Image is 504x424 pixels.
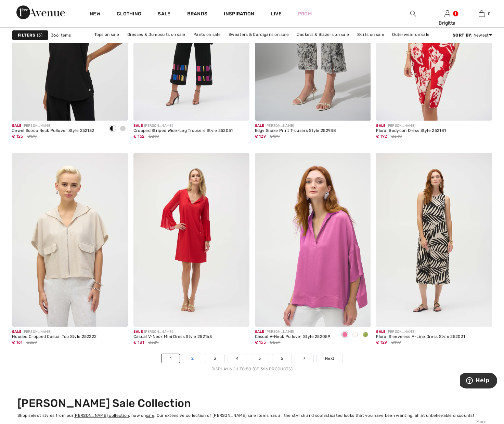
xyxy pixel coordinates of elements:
[376,134,387,139] span: € 192
[146,413,154,418] a: sale
[255,334,331,339] div: Casual V-Neck Pullover Style 252059
[187,11,208,18] a: Brands
[430,19,464,27] div: Brigitta
[376,329,465,334] div: [PERSON_NAME]
[118,123,128,135] div: Vanilla 30
[255,329,331,334] div: [PERSON_NAME]
[12,340,23,345] span: € 161
[255,124,264,128] span: Sale
[117,11,141,18] a: Clothing
[12,354,492,372] nav: Page navigation
[107,123,118,135] div: Black
[12,134,23,139] span: € 125
[74,413,129,418] a: [PERSON_NAME] collection
[27,133,37,139] span: €179
[133,329,212,334] div: [PERSON_NAME]
[12,366,492,372] div: Displaying 1 to 50 (of 366 products)
[12,329,96,334] div: [PERSON_NAME]
[453,32,492,38] div: : Newest
[270,339,280,345] span: €239
[360,329,371,341] div: Greenery
[376,124,385,128] span: Sale
[340,329,350,341] div: Bubble gum
[17,412,487,419] div: Shop select styles from our , now on . Our extensive collection of [PERSON_NAME] sale items has a...
[228,354,247,363] a: 4
[133,330,143,334] span: Sale
[410,10,416,18] img: search the website
[350,329,360,341] div: Vanilla 30
[317,354,343,363] a: Next
[17,397,487,410] h2: [PERSON_NAME] Sale Collection
[444,10,450,18] img: My Info
[376,330,385,334] span: Sale
[158,11,170,18] a: Sale
[270,133,280,139] span: €199
[37,32,42,38] span: 3
[255,128,336,133] div: Edgy Snake Print Trousers Style 252938
[133,153,249,327] img: Casual V-Neck Mini Dress Style 252163. Radiant red
[26,339,37,345] span: €269
[224,11,254,18] span: Inspiration
[376,123,446,128] div: [PERSON_NAME]
[148,133,159,139] span: €249
[325,355,334,361] span: Next
[51,32,71,38] span: 366 items
[354,30,388,39] a: Skirts on sale
[255,134,266,139] span: € 129
[12,334,96,339] div: Hooded Cropped Casual Top Style 252222
[272,354,291,363] a: 6
[376,340,387,345] span: € 129
[90,11,100,18] a: New
[271,10,282,17] a: Live
[148,339,159,345] span: €329
[255,340,266,345] span: € 155
[12,153,128,327] img: Hooded Cropped Casual Top Style 252222. Moonstone
[133,334,212,339] div: Casual V-Neck Mini Dress Style 252163
[225,30,292,39] a: Sweaters & Cardigans on sale
[391,339,401,345] span: €199
[12,123,94,128] div: [PERSON_NAME]
[376,128,446,133] div: Floral Bodycon Dress Style 252181
[376,153,492,327] img: Floral Sleeveless A-Line Dress Style 252031. Black/moonstone
[488,11,491,17] span: 0
[250,354,269,363] a: 5
[255,153,371,327] img: Casual V-Neck Pullover Style 252059. Greenery
[376,334,465,339] div: Floral Sleeveless A-Line Dress Style 252031
[389,30,433,39] a: Outerwear on sale
[298,10,312,17] a: Prom
[391,133,402,139] span: €349
[255,330,264,334] span: Sale
[16,5,65,19] img: 1ère Avenue
[479,10,484,18] img: My Bag
[460,373,497,390] iframe: Opens a widget where you can find more information
[133,340,144,345] span: € 181
[190,30,224,39] a: Pants on sale
[453,33,471,38] strong: Sort By
[295,354,313,363] a: 7
[18,32,35,38] strong: Filters
[133,128,233,133] div: Cropped Striped Wide-Leg Trousers Style 252051
[12,124,21,128] span: Sale
[133,123,233,128] div: [PERSON_NAME]
[12,128,94,133] div: Jewel Scoop Neck Pullover Style 252132
[124,30,189,39] a: Dresses & Jumpsuits on sale
[444,10,450,17] a: Sign In
[465,10,498,18] a: 0
[133,124,143,128] span: Sale
[294,30,353,39] a: Jackets & Blazers on sale
[183,354,202,363] a: 2
[161,354,180,363] a: 1
[133,134,145,139] span: € 162
[205,354,224,363] a: 3
[12,330,21,334] span: Sale
[91,30,123,39] a: Tops on sale
[255,123,336,128] div: [PERSON_NAME]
